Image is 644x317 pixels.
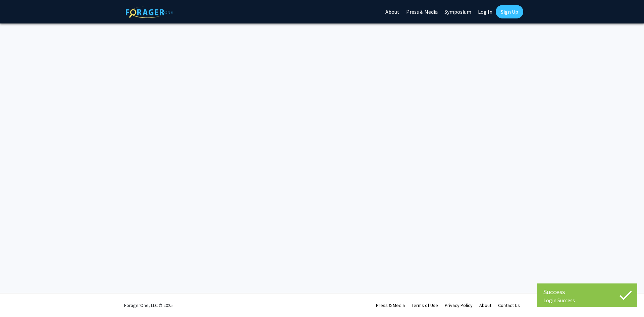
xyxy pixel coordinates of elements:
[445,302,473,308] a: Privacy Policy
[479,302,491,308] a: About
[543,297,631,304] div: Login Success
[543,287,631,297] div: Success
[498,302,520,308] a: Contact Us
[496,5,523,18] a: Sign Up
[376,302,405,308] a: Press & Media
[124,294,173,317] div: ForagerOne, LLC © 2025
[412,302,438,308] a: Terms of Use
[126,6,173,18] img: ForagerOne Logo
